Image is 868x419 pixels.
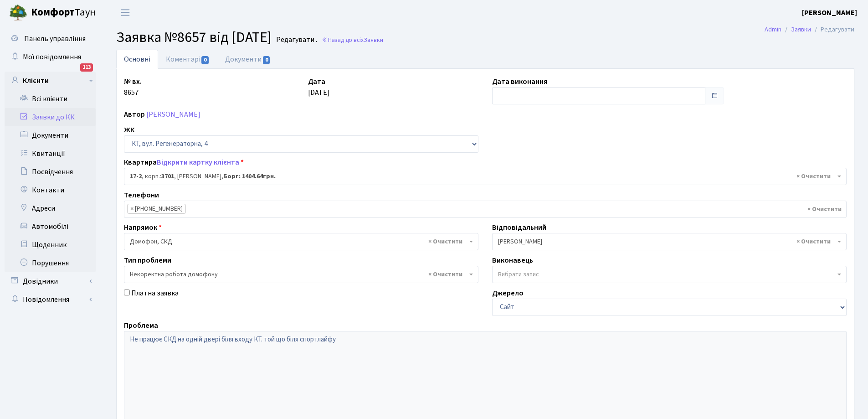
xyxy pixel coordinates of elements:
button: Переключити навігацію [114,5,137,20]
div: 8657 [117,76,301,104]
a: Довідники [5,272,96,290]
div: [DATE] [301,76,485,104]
b: 17-2 [130,172,142,181]
a: Мої повідомлення113 [5,48,96,66]
b: Борг: 1404.64грн. [223,172,276,181]
a: Всі клієнти [5,90,96,108]
nav: breadcrumb [751,20,868,39]
span: Коровін О.Д. [492,233,847,250]
a: Квитанції [5,145,96,163]
span: <b>17-2</b>, корп.: <b>3701</b>, Горовенко Сергій Анатолійович, <b>Борг: 1404.64грн.</b> [130,172,835,181]
a: [PERSON_NAME] [146,109,200,119]
span: Видалити всі елементи [796,237,831,246]
li: Редагувати [811,25,854,35]
a: Автомобілі [5,217,96,236]
a: Назад до всіхЗаявки [322,36,383,44]
a: Admin [765,25,781,34]
span: Домофон, СКД [124,233,478,250]
label: Джерело [492,288,524,299]
span: Некоректна робота домофону [124,266,478,283]
span: Панель управління [24,34,86,44]
a: Контакти [5,181,96,199]
span: 0 [263,56,270,64]
a: Порушення [5,254,96,272]
a: [PERSON_NAME] [802,7,857,18]
a: Адреси [5,199,96,217]
span: Видалити всі елементи [796,172,831,181]
a: Коментарі [158,50,217,69]
span: × [130,204,134,213]
li: +380730739854 [127,204,186,214]
a: Клієнти [5,72,96,90]
span: Видалити всі елементи [428,237,462,246]
a: Відкрити картку клієнта [157,157,239,167]
span: 0 [201,56,209,64]
label: Квартира [124,157,244,168]
span: Заявки [364,36,383,44]
span: <b>17-2</b>, корп.: <b>3701</b>, Горовенко Сергій Анатолійович, <b>Борг: 1404.64грн.</b> [124,168,847,185]
div: 113 [80,63,93,72]
label: ЖК [124,124,134,135]
span: Домофон, СКД [130,237,467,246]
span: Мої повідомлення [23,52,81,62]
label: Дата [308,76,325,87]
small: Редагувати . [274,36,317,44]
label: Проблема [124,320,158,331]
a: Щоденник [5,236,96,254]
a: Панель управління [5,30,96,48]
label: Автор [124,109,145,120]
label: № вх. [124,76,142,87]
label: Тип проблеми [124,255,171,266]
span: Видалити всі елементи [428,270,462,279]
span: Некоректна робота домофону [130,270,467,279]
label: Телефони [124,190,159,201]
b: Комфорт [31,5,75,20]
a: Заявки [791,25,811,34]
label: Відповідальний [492,222,546,233]
img: logo.png [9,4,27,22]
b: 3701 [161,172,174,181]
label: Виконавець [492,255,533,266]
a: Документи [5,126,96,145]
span: Вибрати запис [498,270,539,279]
a: Повідомлення [5,290,96,309]
a: Посвідчення [5,163,96,181]
span: Заявка №8657 від [DATE] [116,27,272,48]
span: Таун [31,5,96,21]
label: Платна заявка [131,288,179,299]
label: Напрямок [124,222,162,233]
a: Документи [217,50,278,69]
a: Основні [116,50,158,69]
span: Коровін О.Д. [498,237,835,246]
a: Заявки до КК [5,108,96,126]
span: Видалити всі елементи [807,205,842,214]
label: Дата виконання [492,76,547,87]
